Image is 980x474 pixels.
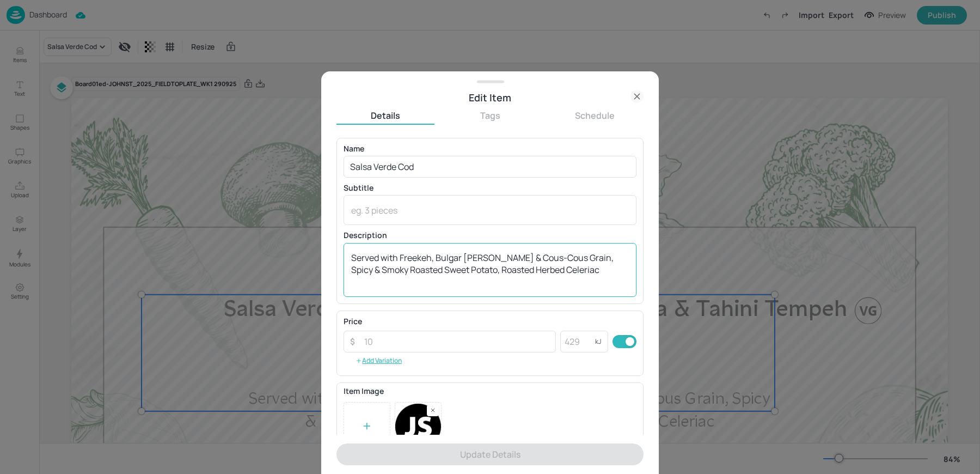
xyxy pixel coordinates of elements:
img: 2025-03-20-174247535888365aehq3fisi.png [395,404,441,449]
div: Edit Item [336,90,644,105]
button: Details [336,110,434,121]
button: Schedule [546,110,644,121]
p: Description [344,232,636,239]
textarea: Served with Freekeh, Bulgar [PERSON_NAME] & Cous-Cous Grain, Spicy & Smoky Roasted Sweet Potato, ... [351,252,629,288]
div: Remove image [427,405,439,416]
p: Subtitle [344,184,636,192]
p: kJ [595,338,602,345]
input: 10 [358,331,556,353]
input: eg. Chicken Teriyaki Sushi Roll [344,156,636,178]
p: Price [344,318,362,325]
p: Name [344,145,636,153]
input: 429 [560,331,595,353]
button: Add Variation [344,353,414,369]
button: Tags [441,110,539,121]
p: Item Image [344,387,636,395]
